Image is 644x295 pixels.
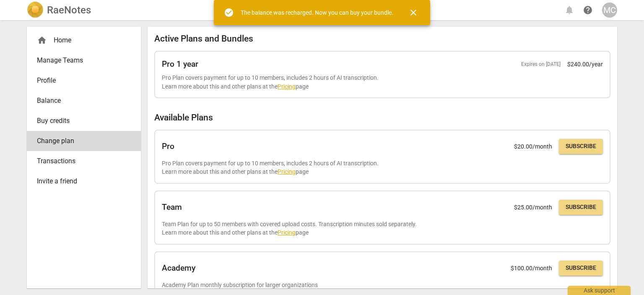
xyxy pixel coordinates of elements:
a: LogoRaeNotes [27,2,91,18]
span: help [583,5,593,15]
button: Close [403,3,423,23]
span: Subscribe [566,203,596,211]
a: Buy credits [27,111,141,131]
a: Help [580,3,595,18]
span: Buy credits [37,116,124,126]
p: $ 20.00 /month [514,142,552,151]
a: Transactions [27,151,141,171]
span: close [408,8,418,18]
p: $ 25.00 /month [514,203,552,212]
img: Logo [27,2,44,18]
a: Change plan [27,131,141,151]
div: The balance was recharged. Now you can buy your bundle. [241,8,393,17]
a: Invite a friend [27,171,141,191]
p: $ 240.00 /year [567,60,603,69]
h2: Team [162,203,182,212]
a: Pricing [278,168,296,175]
button: Subscribe [559,139,603,154]
span: Balance [37,96,124,106]
span: check_circle [224,8,234,18]
h2: Active Plans and Bundles [154,34,610,44]
div: Home [27,30,141,50]
h2: RaeNotes [47,4,91,16]
p: $ 100.00 /month [511,264,552,273]
a: Manage Teams [27,50,141,70]
h2: Pro 1 year [162,60,198,69]
span: home [37,35,47,45]
button: Subscribe [559,261,603,276]
p: Pro Plan covers payment for up to 10 members, includes 2 hours of AI transcription. Learn more ab... [162,73,603,91]
div: Ask support [568,286,631,295]
span: Change plan [37,136,124,146]
span: Subscribe [566,142,596,151]
button: Subscribe [559,200,603,215]
a: Pricing [278,229,296,236]
span: Subscribe [566,264,596,272]
button: MC [602,3,617,18]
h2: Available Plans [154,112,610,123]
p: Team Plan for up to 50 members with covered upload costs. Transcription minutes sold separately. ... [162,220,603,237]
a: Pricing [278,83,296,90]
h2: Pro [162,142,174,151]
span: Invite a friend [37,176,124,186]
span: Profile [37,76,124,86]
span: Manage Teams [37,55,124,65]
a: Balance [27,91,141,111]
span: Expires on [DATE] [521,61,561,68]
h2: Academy [162,264,195,273]
span: Transactions [37,156,124,166]
a: Profile [27,70,141,91]
p: Pro Plan covers payment for up to 10 members, includes 2 hours of AI transcription. Learn more ab... [162,159,603,176]
div: Home [37,35,124,45]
